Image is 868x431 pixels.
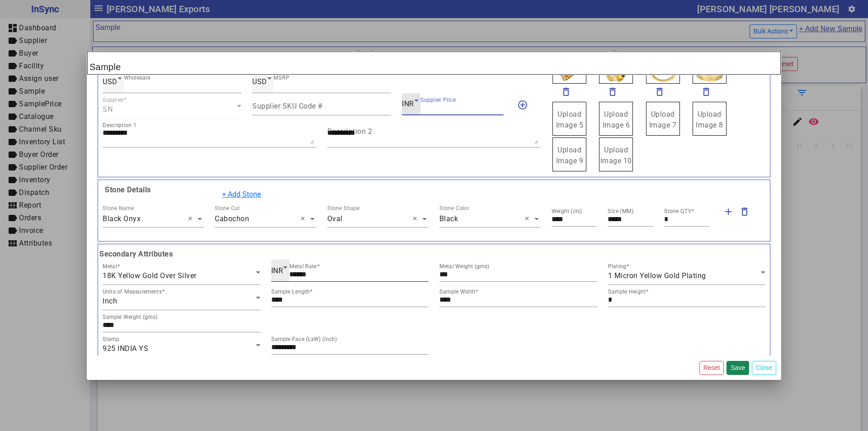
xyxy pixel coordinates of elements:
button: Reset [699,361,724,375]
span: Clear all [188,213,196,224]
mat-label: Weight (cts) [552,208,582,214]
mat-label: Sample Face (LxW) (Inch) [271,336,337,342]
span: Clear all [413,213,420,224]
span: 1 Micron Yellow Gold Plating [608,271,706,280]
mat-label: Sample Weight (gms) [103,314,158,320]
button: + Add Stone [216,186,267,203]
div: Stone Name [103,204,134,212]
b: Stone Details [103,185,151,194]
span: Upload Image 10 [600,146,632,165]
div: Stone Cut [215,204,240,212]
span: USD [252,77,267,86]
button: Save [726,361,749,375]
span: Upload Image 6 [603,110,630,129]
mat-label: Plating [608,263,626,270]
span: Upload Image 7 [649,110,677,129]
mat-label: Stamp [103,336,119,342]
span: Clear all [525,213,533,224]
mat-label: Metal Rate [289,263,317,270]
div: Stone Color [439,204,469,212]
span: Upload Image 8 [696,110,723,129]
mat-label: Sample Width [439,289,475,295]
mat-label: Size (MM) [608,208,634,214]
mat-label: Supplier [103,97,124,103]
mat-label: Supplier Price [420,97,456,103]
span: Upload Image 5 [556,110,584,129]
h2: Sample [87,52,781,75]
span: Inch [103,297,117,305]
mat-label: MSRP [274,75,289,81]
mat-label: Description 2 [327,127,373,135]
mat-label: Metal Weight (gms) [439,263,490,270]
span: INR [271,266,283,275]
span: 18K Yellow Gold Over Silver [103,271,197,280]
mat-icon: delete_outline [654,86,665,97]
mat-icon: add_circle_outline [517,99,528,110]
mat-label: Wholesale [124,75,150,81]
b: Secondary Attributes [97,249,771,260]
mat-label: Units of Measurements [103,289,162,295]
mat-icon: delete_outline [561,86,571,97]
mat-icon: delete_outline [701,86,712,97]
mat-icon: add [723,206,734,217]
span: INR [402,99,414,108]
mat-label: Sample Height [608,289,646,295]
div: Stone Shape [327,204,360,212]
span: Upload Image 9 [556,146,584,165]
mat-label: Stone QTY [664,208,691,214]
span: USD [103,77,118,86]
span: 925 INDIA YS [103,344,148,353]
span: Clear all [301,213,308,224]
mat-label: Metal [103,263,117,270]
button: Close [752,361,776,375]
mat-icon: delete_outline [739,206,750,217]
mat-icon: delete_outline [607,86,618,97]
mat-label: Supplier SKU Code # [252,101,323,110]
mat-label: Description 1 [103,122,137,128]
mat-label: Sample Length [271,289,310,295]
